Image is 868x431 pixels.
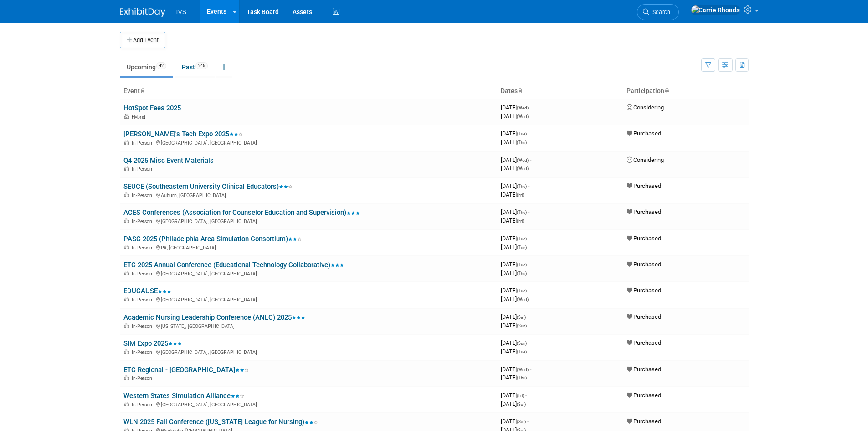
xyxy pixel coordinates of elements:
[501,366,531,373] span: [DATE]
[124,218,129,223] img: In-Person Event
[517,131,527,136] span: (Tue)
[120,83,497,99] th: Event
[528,208,529,215] span: -
[123,261,344,269] a: ETC 2025 Annual Conference (Educational Technology Collaborative)
[627,130,661,137] span: Purchased
[501,339,529,346] span: [DATE]
[517,367,529,372] span: (Wed)
[517,297,529,302] span: (Wed)
[156,62,166,69] span: 42
[123,418,318,426] a: WLN 2025 Fall Conference ([US_STATE] League for Nursing)
[627,208,661,215] span: Purchased
[123,322,493,329] div: [US_STATE], [GEOGRAPHIC_DATA]
[501,235,529,242] span: [DATE]
[517,105,529,110] span: (Wed)
[501,348,527,355] span: [DATE]
[123,366,249,374] a: ETC Regional - [GEOGRAPHIC_DATA]
[517,349,527,354] span: (Tue)
[528,235,529,242] span: -
[501,400,526,407] span: [DATE]
[123,400,493,408] div: [GEOGRAPHIC_DATA], [GEOGRAPHIC_DATA]
[528,130,529,137] span: -
[649,9,670,16] span: Search
[501,287,529,294] span: [DATE]
[132,375,155,381] span: In-Person
[132,114,148,120] span: Hybrid
[123,296,493,303] div: [GEOGRAPHIC_DATA], [GEOGRAPHIC_DATA]
[501,270,527,276] span: [DATE]
[530,104,531,111] span: -
[501,296,529,302] span: [DATE]
[637,4,679,20] a: Search
[525,392,527,399] span: -
[132,297,155,303] span: In-Person
[501,244,527,250] span: [DATE]
[501,165,529,171] span: [DATE]
[530,366,531,373] span: -
[517,323,527,328] span: (Sun)
[517,114,529,119] span: (Wed)
[124,402,129,406] img: In-Person Event
[501,261,529,268] span: [DATE]
[517,210,527,215] span: (Thu)
[124,323,129,328] img: In-Person Event
[501,113,529,119] span: [DATE]
[123,392,244,400] a: Western States Simulation Alliance
[501,191,524,198] span: [DATE]
[132,245,155,251] span: In-Person
[501,182,529,189] span: [DATE]
[627,313,661,320] span: Purchased
[124,349,129,354] img: In-Person Event
[195,62,208,69] span: 246
[124,140,129,145] img: In-Person Event
[501,313,529,320] span: [DATE]
[124,166,129,171] img: In-Person Event
[627,156,664,163] span: Considering
[132,140,155,146] span: In-Person
[501,374,527,381] span: [DATE]
[501,130,529,137] span: [DATE]
[517,158,529,163] span: (Wed)
[124,245,129,249] img: In-Person Event
[501,139,527,145] span: [DATE]
[517,262,527,267] span: (Tue)
[517,166,529,171] span: (Wed)
[123,139,493,146] div: [GEOGRAPHIC_DATA], [GEOGRAPHIC_DATA]
[124,192,129,197] img: In-Person Event
[132,271,155,277] span: In-Person
[623,83,749,99] th: Participation
[123,191,493,198] div: Auburn, [GEOGRAPHIC_DATA]
[120,58,173,76] a: Upcoming42
[140,87,144,94] a: Sort by Event Name
[501,104,531,111] span: [DATE]
[517,375,527,380] span: (Thu)
[527,313,529,320] span: -
[124,297,129,301] img: In-Person Event
[124,114,129,119] img: Hybrid Event
[517,288,527,293] span: (Tue)
[176,8,187,16] span: IVS
[501,217,524,224] span: [DATE]
[627,104,664,111] span: Considering
[691,5,740,15] img: Carrie Rhoads
[517,192,524,197] span: (Fri)
[517,236,527,241] span: (Tue)
[528,339,529,346] span: -
[528,182,529,189] span: -
[517,271,527,276] span: (Thu)
[501,418,529,425] span: [DATE]
[518,87,522,94] a: Sort by Start Date
[528,287,529,294] span: -
[123,270,493,277] div: [GEOGRAPHIC_DATA], [GEOGRAPHIC_DATA]
[132,323,155,329] span: In-Person
[124,375,129,380] img: In-Person Event
[627,182,661,189] span: Purchased
[627,366,661,373] span: Purchased
[501,322,527,329] span: [DATE]
[501,156,531,163] span: [DATE]
[530,156,531,163] span: -
[627,287,661,294] span: Purchased
[497,83,623,99] th: Dates
[123,130,243,138] a: [PERSON_NAME]'s Tech Expo 2025
[132,402,155,408] span: In-Person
